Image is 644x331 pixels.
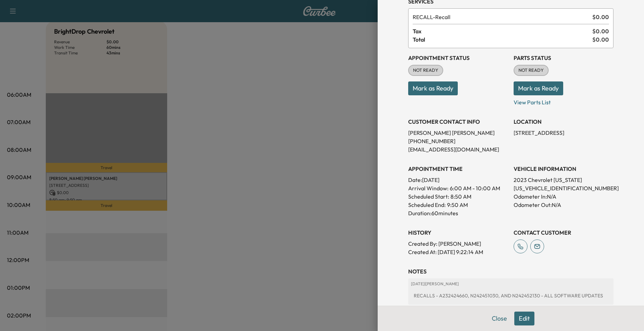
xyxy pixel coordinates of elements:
[514,184,613,192] p: [US_VEHICLE_IDENTIFICATION_NUMBER]
[408,81,458,95] button: Mark as Ready
[408,267,613,276] h3: NOTES
[408,228,508,237] h3: History
[413,35,592,44] span: Total
[514,81,563,95] button: Mark as Ready
[408,129,508,137] p: [PERSON_NAME] [PERSON_NAME]
[413,27,592,35] span: Tax
[514,67,548,74] span: NOT READY
[592,13,609,21] span: $ 0.00
[408,176,508,184] p: Date: [DATE]
[514,95,613,106] p: View Parts List
[408,248,508,256] p: Created At : [DATE] 9:22:14 AM
[408,54,508,62] h3: Appointment Status
[408,117,508,126] h3: CUSTOMER CONTACT INFO
[408,192,449,201] p: Scheduled Start:
[514,176,613,184] p: 2023 Chevrolet [US_STATE]
[514,117,613,126] h3: LOCATION
[408,137,508,145] p: [PHONE_NUMBER]
[408,201,446,209] p: Scheduled End:
[514,192,613,201] p: Odometer In: N/A
[514,312,534,325] button: Edit
[411,289,611,302] div: RECALLS - A232424660, N242451030, AND N242452130 - ALL SOFTWARE UPDATES
[592,27,609,35] span: $ 0.00
[514,165,613,173] h3: VEHICLE INFORMATION
[514,54,613,62] h3: Parts Status
[514,201,613,209] p: Odometer Out: N/A
[408,184,508,192] p: Arrival Window:
[592,35,609,44] span: $ 0.00
[514,129,613,137] p: [STREET_ADDRESS]
[408,145,508,154] p: [EMAIL_ADDRESS][DOMAIN_NAME]
[408,239,508,248] p: Created By : [PERSON_NAME]
[450,192,471,201] p: 8:50 AM
[408,209,508,217] p: Duration: 60 minutes
[411,281,611,287] p: [DATE] | [PERSON_NAME]
[408,165,508,173] h3: APPOINTMENT TIME
[514,228,613,237] h3: CONTACT CUSTOMER
[409,67,443,74] span: NOT READY
[413,13,590,21] span: Recall
[447,201,468,209] p: 9:50 AM
[487,312,512,325] button: Close
[450,184,500,192] span: 6:00 AM - 10:00 AM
